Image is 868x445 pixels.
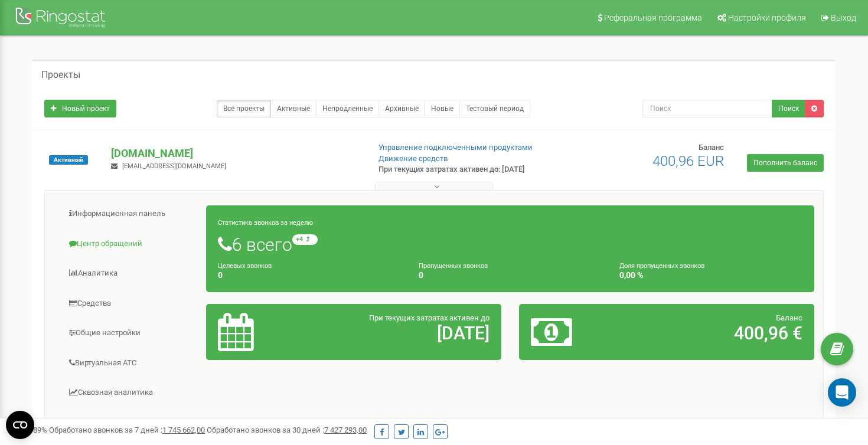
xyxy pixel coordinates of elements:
a: Тестовый период [459,100,530,117]
span: При текущих затратах активен до [369,313,490,322]
a: Архивные [378,100,425,117]
span: Баланс [776,313,802,322]
span: Настройки профиля [728,13,806,22]
button: CMP-Widget öffnen [6,411,34,439]
small: +4 [292,234,318,245]
span: Реферальная программа [604,13,702,22]
u: 7 427 293,00 [324,426,367,434]
small: Целевых звонков [218,262,272,270]
a: Общие настройки [54,319,207,348]
h1: 6 всего [218,234,802,254]
a: Аналитика [54,259,207,288]
h5: Проекты [41,70,80,80]
h2: 400,96 € [627,323,802,343]
span: Активный [49,155,88,165]
a: Сквозная аналитика [54,378,207,407]
a: Центр обращений [54,230,207,259]
a: Коллбек [54,408,207,437]
span: Выход [831,13,856,22]
div: Open Intercom Messenger [828,378,856,407]
a: Непродленные [316,100,379,117]
h4: 0 [419,271,602,280]
h2: [DATE] [314,323,490,343]
a: Активные [270,100,316,117]
a: Виртуальная АТС [54,349,207,378]
span: Обработано звонков за 30 дней : [207,426,367,434]
a: Новый проект [44,100,116,117]
a: Пополнить баланс [747,154,824,172]
span: [EMAIL_ADDRESS][DOMAIN_NAME] [122,162,226,170]
input: Поиск [642,100,773,117]
a: Все проекты [217,100,271,117]
button: Поиск [772,100,805,117]
p: [DOMAIN_NAME] [111,146,359,161]
a: Новые [425,100,460,117]
a: Информационная панель [54,199,207,228]
a: Средства [54,289,207,318]
small: Пропущенных звонков [419,262,488,270]
a: Движение средств [378,154,448,163]
small: Доля пропущенных звонков [619,262,704,270]
span: 400,96 EUR [652,153,724,169]
span: Обработано звонков за 7 дней : [49,426,205,434]
a: Управление подключенными продуктами [378,143,533,152]
small: Статистика звонков за неделю [218,219,313,227]
span: Баланс [699,143,724,152]
h4: 0 [218,271,401,280]
u: 1 745 662,00 [162,426,205,434]
p: При текущих затратах активен до: [DATE] [378,164,560,175]
h4: 0,00 % [619,271,802,280]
